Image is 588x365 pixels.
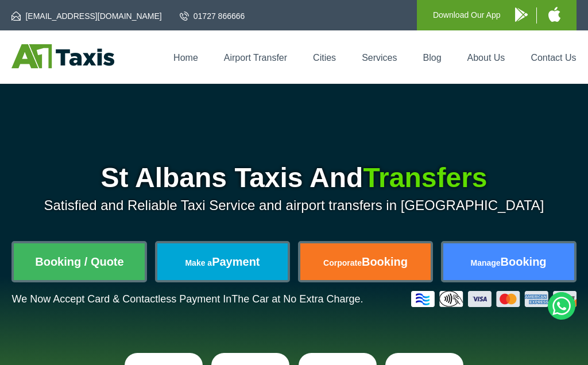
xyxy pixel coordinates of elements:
[185,258,212,267] span: Make a
[11,164,576,192] h1: St Albans Taxis And
[173,53,198,63] a: Home
[423,53,442,63] a: Blog
[224,53,287,63] a: Airport Transfer
[363,162,487,193] span: Transfers
[231,293,363,305] span: The Car at No Extra Charge.
[362,53,397,63] a: Services
[470,258,500,267] span: Manage
[157,243,288,280] a: Make aPayment
[443,243,574,280] a: ManageBooking
[411,291,577,307] img: Credit And Debit Cards
[323,258,362,267] span: Corporate
[11,197,576,213] p: Satisfied and Reliable Taxi Service and airport transfers in [GEOGRAPHIC_DATA]
[531,53,576,63] a: Contact Us
[548,7,560,22] img: A1 Taxis iPhone App
[433,8,501,22] p: Download Our App
[313,53,336,63] a: Cities
[467,53,505,63] a: About Us
[515,7,528,22] img: A1 Taxis Android App
[11,293,363,305] p: We Now Accept Card & Contactless Payment In
[180,10,245,22] a: 01727 866666
[11,44,114,68] img: A1 Taxis St Albans LTD
[11,10,161,22] a: [EMAIL_ADDRESS][DOMAIN_NAME]
[300,243,431,280] a: CorporateBooking
[14,243,145,280] a: Booking / Quote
